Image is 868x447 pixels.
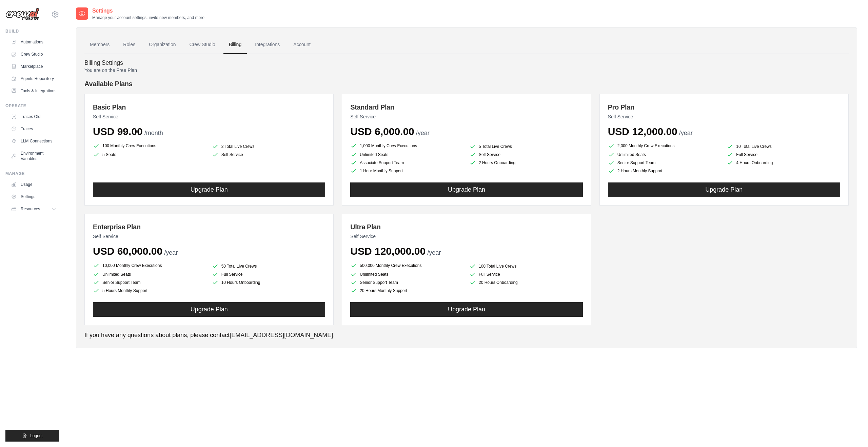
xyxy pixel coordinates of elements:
p: Self Service [608,113,840,120]
li: Senior Support Team [350,279,464,286]
li: 5 Hours Monthly Support [93,287,206,294]
button: Upgrade Plan [350,302,583,317]
li: 1 Hour Monthly Support [350,168,464,174]
li: Associate Support Team [350,159,464,166]
li: Unlimited Seats [93,271,206,278]
p: If you have any questions about plans, please contact . [84,331,849,340]
a: Crew Studio [184,36,221,54]
img: Logo [5,8,39,21]
a: Agents Repository [8,73,59,84]
h3: Ultra Plan [350,222,583,232]
p: Self Service [350,233,583,240]
a: Integrations [250,36,285,54]
p: Self Service [93,233,325,240]
li: 20 Hours Onboarding [469,279,583,286]
li: Self Service [212,151,325,158]
h4: Billing Settings [84,59,849,67]
li: 20 Hours Monthly Support [350,287,464,294]
button: Resources [8,203,59,214]
a: Usage [8,179,59,190]
a: Organization [143,36,181,54]
li: 2,000 Monthly Crew Executions [608,142,722,150]
li: Senior Support Team [93,279,206,286]
li: Unlimited Seats [608,151,722,158]
a: Billing [223,36,247,54]
span: USD 99.00 [93,126,143,137]
p: Self Service [350,113,583,120]
p: You are on the Free Plan [84,67,849,74]
a: Account [288,36,316,54]
h4: Available Plans [84,79,849,89]
span: /year [416,130,430,136]
li: 5 Seats [93,151,206,158]
a: Environment Variables [8,148,59,164]
a: Tools & Integrations [8,85,59,96]
a: Traces Old [8,111,59,122]
div: Build [5,28,59,34]
a: Roles [118,36,141,54]
li: 4 Hours Onboarding [727,159,840,166]
span: USD 60,000.00 [93,246,162,257]
li: Unlimited Seats [350,271,464,278]
h2: Settings [92,7,205,15]
button: Upgrade Plan [93,302,325,317]
span: USD 12,000.00 [608,126,677,137]
li: 2 Hours Onboarding [469,159,583,166]
p: Self Service [93,113,325,120]
li: 100 Monthly Crew Executions [93,142,206,150]
span: /year [679,130,693,136]
li: 10,000 Monthly Crew Executions [93,261,206,270]
li: 2 Total Live Crews [212,143,325,150]
li: 500,000 Monthly Crew Executions [350,261,464,270]
h3: Enterprise Plan [93,222,325,232]
li: 5 Total Live Crews [469,143,583,150]
span: Resources [21,206,40,212]
li: Full Service [727,151,840,158]
span: USD 120,000.00 [350,246,426,257]
a: Members [84,36,115,54]
li: 50 Total Live Crews [212,263,325,270]
a: Marketplace [8,61,59,72]
div: Operate [5,103,59,109]
button: Upgrade Plan [93,182,325,197]
li: 1,000 Monthly Crew Executions [350,142,464,150]
span: /year [427,249,441,256]
a: Settings [8,191,59,202]
h3: Pro Plan [608,102,840,112]
button: Upgrade Plan [608,182,840,197]
a: LLM Connections [8,136,59,147]
li: Unlimited Seats [350,151,464,158]
p: Manage your account settings, invite new members, and more. [92,15,205,20]
a: Automations [8,37,59,47]
a: Crew Studio [8,49,59,60]
a: [EMAIL_ADDRESS][DOMAIN_NAME] [230,332,333,338]
h3: Standard Plan [350,102,583,112]
li: Full Service [212,271,325,278]
button: Logout [5,430,59,442]
li: 100 Total Live Crews [469,263,583,270]
li: Full Service [469,271,583,278]
span: /year [164,249,178,256]
div: Manage [5,171,59,176]
li: Senior Support Team [608,159,722,166]
li: 10 Hours Onboarding [212,279,325,286]
span: Logout [30,433,43,439]
span: USD 6,000.00 [350,126,414,137]
li: 2 Hours Monthly Support [608,168,722,174]
li: 10 Total Live Crews [727,143,840,150]
span: /month [144,130,163,136]
button: Upgrade Plan [350,182,583,197]
li: Self Service [469,151,583,158]
h3: Basic Plan [93,102,325,112]
a: Traces [8,123,59,134]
